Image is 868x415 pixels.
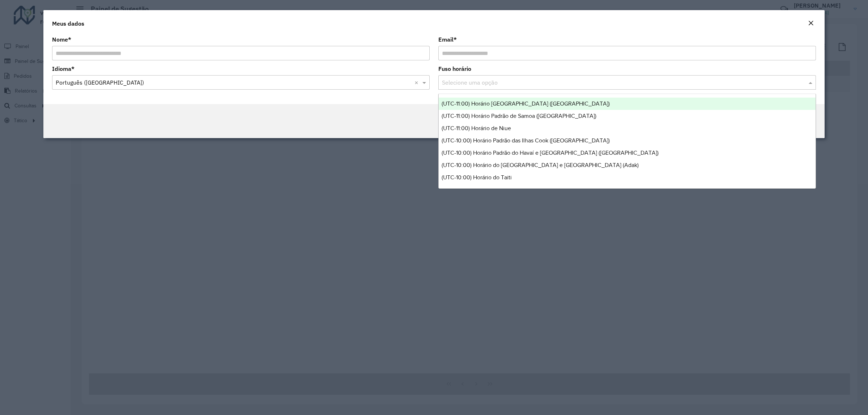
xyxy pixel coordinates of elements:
em: Fechar [808,20,814,26]
span: (UTC-10:00) Horário do Taiti [442,174,512,180]
span: (UTC-10:00) Horário do [GEOGRAPHIC_DATA] e [GEOGRAPHIC_DATA] (Adak) [442,162,639,168]
button: Close [806,19,816,28]
span: (UTC-10:00) Horário Padrão das Ilhas Cook ([GEOGRAPHIC_DATA]) [442,137,610,144]
span: (UTC-11:00) Horário [GEOGRAPHIC_DATA] ([GEOGRAPHIC_DATA]) [442,100,610,107]
span: Clear all [414,78,421,87]
label: Fuso horário [438,64,471,73]
span: (UTC-11:00) Horário Padrão de Samoa ([GEOGRAPHIC_DATA]) [442,113,596,119]
ng-dropdown-panel: Options list [438,94,816,189]
span: (UTC-11:00) Horário de Niue [442,125,511,131]
label: Email [438,35,457,44]
h4: Meus dados [52,19,84,28]
span: (UTC-10:00) Horário Padrão do Havaí e [GEOGRAPHIC_DATA] ([GEOGRAPHIC_DATA]) [442,150,659,156]
label: Nome [52,35,71,44]
label: Idioma [52,64,75,73]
